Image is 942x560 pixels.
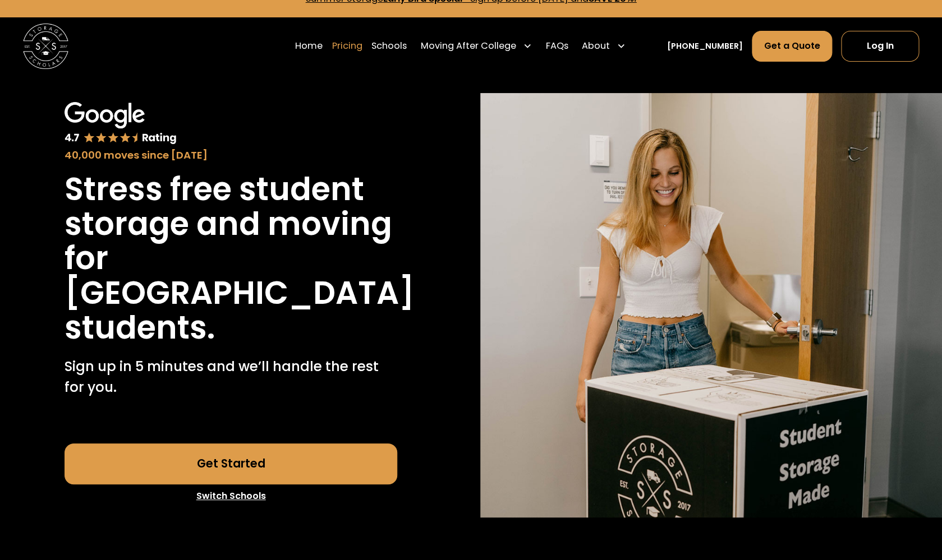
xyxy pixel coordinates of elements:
div: 40,000 moves since [DATE] [65,147,397,163]
a: Home [295,30,323,62]
div: About [577,30,631,62]
div: About [582,39,610,53]
img: Storage Scholars main logo [23,24,69,70]
a: Switch Schools [65,484,397,508]
a: Pricing [332,30,362,62]
a: Get Started [65,443,397,484]
a: Log In [841,31,919,62]
div: Moving After College [420,39,516,53]
img: Google 4.7 star rating [65,102,177,145]
a: [PHONE_NUMBER] [667,40,743,52]
h1: students. [65,311,215,345]
h1: Stress free student storage and moving for [65,172,397,276]
img: Storage Scholars will have everything waiting for you in your room when you arrive to campus. [480,93,942,517]
a: Schools [371,30,407,62]
h1: [GEOGRAPHIC_DATA] [65,276,415,311]
a: FAQs [545,30,568,62]
a: Get a Quote [752,31,832,62]
p: Sign up in 5 minutes and we’ll handle the rest for you. [65,357,397,398]
div: Moving After College [416,30,536,62]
